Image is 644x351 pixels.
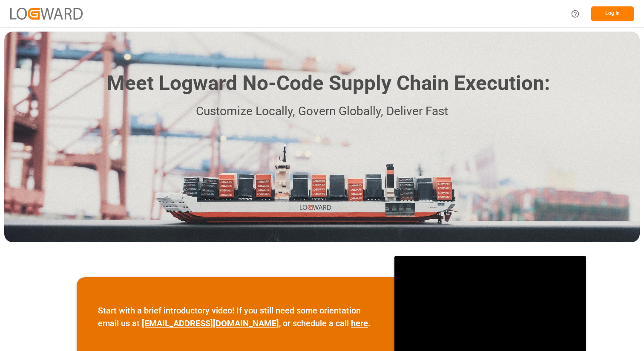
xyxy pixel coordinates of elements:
[98,304,373,330] p: Start with a brief introductory video! If you still need some orientation email us at , or schedu...
[591,6,634,21] button: Log In
[107,68,550,99] h1: Meet Logward No-Code Supply Chain Execution:
[94,102,550,121] p: Customize Locally, Govern Globally, Deliver Fast
[10,8,83,19] img: Logward_new_orange.png
[566,4,585,23] button: Help Center
[351,318,368,328] a: here
[142,318,279,328] a: [EMAIL_ADDRESS][DOMAIN_NAME]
